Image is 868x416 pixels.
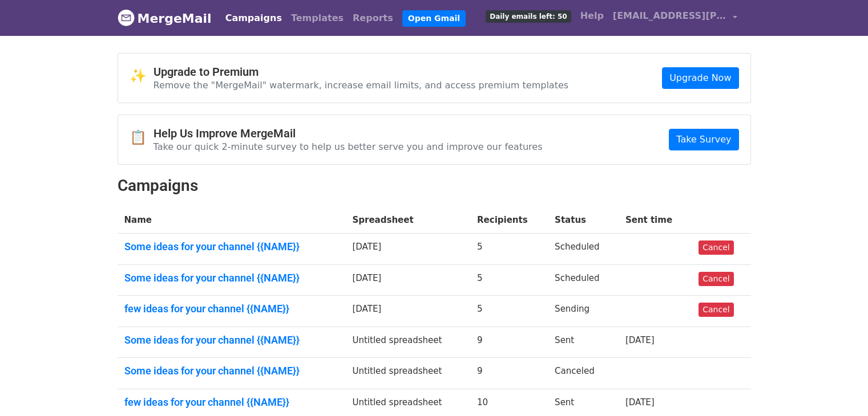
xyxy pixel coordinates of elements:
[613,9,727,23] span: [EMAIL_ADDRESS][PERSON_NAME][DOMAIN_NAME]
[470,358,548,389] td: 9
[662,67,738,89] a: Upgrade Now
[699,240,733,255] a: Cancel
[548,234,619,265] td: Scheduled
[124,396,339,409] a: few ideas for your channel {{NAME}}
[608,5,742,31] a: [EMAIL_ADDRESS][PERSON_NAME][DOMAIN_NAME]
[402,10,466,27] a: Open Gmail
[470,296,548,327] td: 5
[124,334,339,346] a: Some ideas for your channel {{NAME}}
[470,264,548,296] td: 5
[118,6,212,30] a: MergeMail
[470,327,548,358] td: 9
[470,207,548,234] th: Recipients
[118,176,751,195] h2: Campaigns
[548,207,619,234] th: Status
[154,141,543,153] p: Take our quick 2-minute survey to help us better serve you and improve our features
[548,327,619,358] td: Sent
[486,10,571,23] span: Daily emails left: 50
[481,5,575,27] a: Daily emails left: 50
[345,264,470,296] td: [DATE]
[345,296,470,327] td: [DATE]
[548,296,619,327] td: Sending
[669,129,738,150] a: Take Survey
[154,65,569,79] h4: Upgrade to Premium
[619,207,692,234] th: Sent time
[345,234,470,265] td: [DATE]
[154,79,569,91] p: Remove the "MergeMail" watermark, increase email limits, and access premium templates
[625,397,655,407] a: [DATE]
[345,207,470,234] th: Spreadsheet
[124,365,339,377] a: Some ideas for your channel {{NAME}}
[118,9,135,26] img: MergeMail logo
[470,234,548,265] td: 5
[154,127,543,140] h4: Help Us Improve MergeMail
[345,358,470,389] td: Untitled spreadsheet
[625,335,655,345] a: [DATE]
[130,129,154,146] span: 📋
[576,5,608,27] a: Help
[124,240,339,253] a: Some ideas for your channel {{NAME}}
[699,303,733,317] a: Cancel
[286,7,348,30] a: Templates
[348,7,398,30] a: Reports
[118,207,346,234] th: Name
[124,303,339,315] a: few ideas for your channel {{NAME}}
[548,358,619,389] td: Canceled
[699,272,733,286] a: Cancel
[130,68,154,84] span: ✨
[124,272,339,284] a: Some ideas for your channel {{NAME}}
[345,327,470,358] td: Untitled spreadsheet
[548,264,619,296] td: Scheduled
[221,7,286,30] a: Campaigns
